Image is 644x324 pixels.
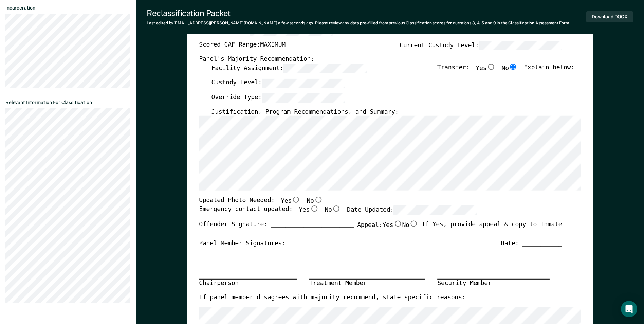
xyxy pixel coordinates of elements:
div: Offender Signature: _______________________ If Yes, provide appeal & copy to Inmate [199,220,562,240]
input: Override Type: [262,93,345,103]
input: No [409,220,418,227]
label: Yes [476,64,495,73]
div: Security Member [437,279,550,288]
div: Open Intercom Messenger [621,301,637,317]
input: Custody Level: [262,78,345,88]
input: No [314,197,323,203]
div: Transfer: Explain below: [437,64,574,79]
input: Yes [486,64,495,70]
input: Date Updated: [394,205,477,215]
input: Yes [393,220,402,227]
input: Yes [292,197,300,203]
label: Facility Assignment: [211,64,366,73]
label: No [307,197,323,206]
label: Appeal: [357,220,418,235]
label: Scored CAF Range: MAXIMUM [199,41,286,50]
div: Reclassification Packet [147,8,570,18]
div: Panel Member Signatures: [199,240,286,248]
input: Current Custody Level: [479,41,562,50]
label: Yes [299,205,318,215]
div: Updated Photo Needed: [199,197,323,206]
div: Treatment Member [309,279,425,288]
label: No [501,64,517,73]
div: Emergency contact updated: [199,205,477,220]
label: No [402,220,418,229]
button: Download DOCX [586,11,633,22]
label: Yes [382,220,402,229]
label: No [325,205,341,215]
label: Custody Level: [211,78,345,88]
div: Date: ___________ [501,240,562,248]
div: Panel's Majority Recommendation: [199,56,562,64]
label: Override Type: [211,93,345,103]
input: Facility Assignment: [283,64,366,73]
input: No [509,64,518,70]
dt: Incarceration [5,5,130,11]
div: Chairperson [199,279,297,288]
label: Current Custody Level: [400,41,562,50]
label: Yes [281,197,300,206]
label: Date Updated: [347,205,477,215]
label: Justification, Program Recommendations, and Summary: [211,108,399,116]
label: If panel member disagrees with majority recommend, state specific reasons: [199,294,465,302]
input: Yes [310,205,318,212]
span: a few seconds ago [278,21,313,25]
input: No [332,205,341,212]
div: Last edited by [EMAIL_ADDRESS][PERSON_NAME][DOMAIN_NAME] . Please review any data pre-filled from... [147,21,570,25]
dt: Relevant Information For Classification [5,100,130,105]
